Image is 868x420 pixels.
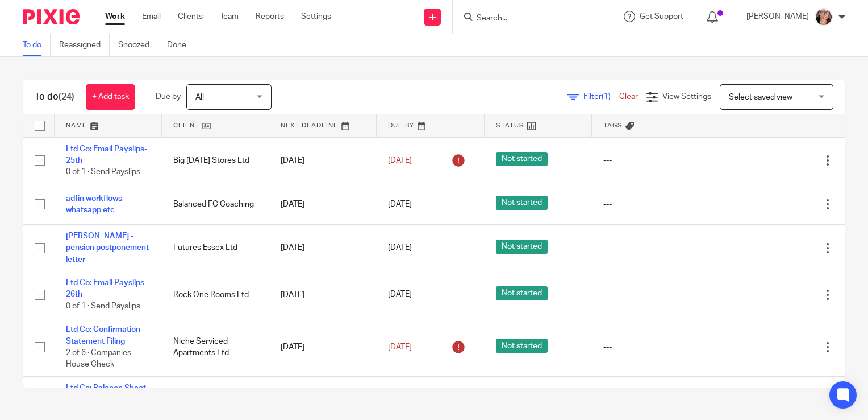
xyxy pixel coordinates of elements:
[603,289,726,300] div: ---
[23,9,80,24] img: Pixie
[66,326,140,345] a: Ltd Co: Confirmation Statement Filing
[475,14,578,24] input: Search
[603,155,726,166] div: ---
[66,279,147,298] a: Ltd Co: Email Payslips- 26th
[662,93,711,101] span: View Settings
[746,11,809,22] p: [PERSON_NAME]
[496,339,548,353] span: Not started
[167,34,195,56] a: Done
[640,13,683,20] span: Get Support
[86,84,135,110] a: + Add task
[162,271,269,318] td: Rock One Rooms Ltd
[162,184,269,224] td: Balanced FC Coaching
[496,240,548,254] span: Not started
[66,145,147,164] a: Ltd Co: Email Payslips- 25th
[178,11,203,22] a: Clients
[729,93,792,101] span: Select saved view
[269,137,377,184] td: [DATE]
[619,93,638,101] a: Clear
[256,11,284,22] a: Reports
[269,271,377,318] td: [DATE]
[59,34,110,56] a: Reassigned
[59,92,74,101] span: (24)
[66,232,149,263] a: [PERSON_NAME] - pension postponement letter
[162,137,269,184] td: Big [DATE] Stores Ltd
[388,200,412,208] span: [DATE]
[142,11,161,22] a: Email
[156,91,181,102] p: Due by
[66,195,125,214] a: adfin workflows- whatsapp etc
[603,242,726,253] div: ---
[162,225,269,271] td: Futures Essex Ltd
[105,11,125,22] a: Work
[388,157,412,164] span: [DATE]
[269,225,377,271] td: [DATE]
[269,184,377,224] td: [DATE]
[66,384,146,403] a: Ltd Co: Balance Sheet Reivew
[496,152,548,166] span: Not started
[496,286,548,300] span: Not started
[66,302,140,310] span: 0 of 1 · Send Payslips
[603,199,726,210] div: ---
[23,34,51,56] a: To do
[66,349,131,369] span: 2 of 6 · Companies House Check
[301,11,331,22] a: Settings
[118,34,158,56] a: Snoozed
[220,11,239,22] a: Team
[162,318,269,377] td: Niche Serviced Apartments Ltd
[815,8,833,26] img: Louise.jpg
[388,244,412,252] span: [DATE]
[269,318,377,377] td: [DATE]
[35,91,74,103] h1: To do
[388,343,412,351] span: [DATE]
[603,122,623,129] span: Tags
[603,341,726,353] div: ---
[66,168,140,176] span: 0 of 1 · Send Payslips
[583,93,619,101] span: Filter
[388,291,412,299] span: [DATE]
[602,93,611,101] span: (1)
[195,93,204,101] span: All
[496,196,548,210] span: Not started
